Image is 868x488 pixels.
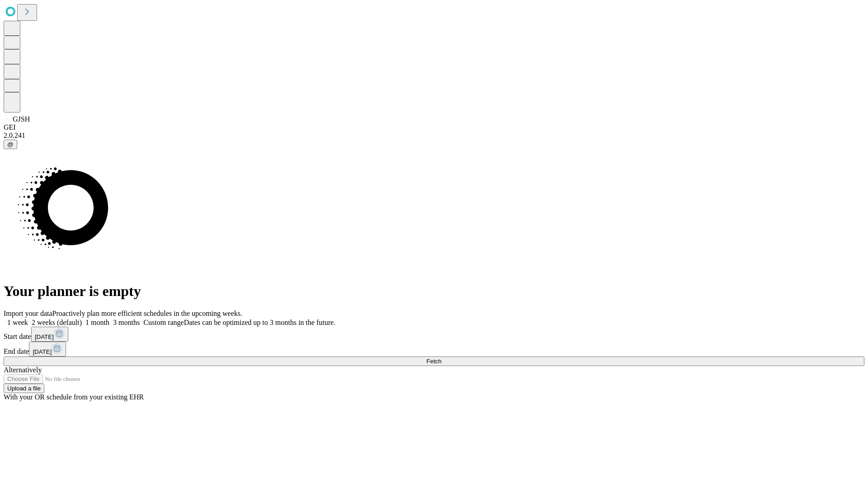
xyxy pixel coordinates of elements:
span: Fetch [426,358,441,365]
span: @ [7,141,14,148]
span: 3 months [113,319,140,326]
span: 2 weeks (default) [32,319,82,326]
button: @ [4,140,17,149]
span: 1 month [85,319,109,326]
span: Alternatively [4,366,42,374]
div: 2.0.241 [4,131,864,140]
span: With your OR schedule from your existing EHR [4,393,144,401]
span: GJSH [13,115,30,123]
span: Custom range [143,319,184,326]
span: 1 week [7,319,28,326]
span: [DATE] [35,333,54,340]
span: Import your data [4,310,52,317]
h1: Your planner is empty [4,283,864,300]
span: [DATE] [33,348,52,355]
button: [DATE] [31,327,68,342]
button: Fetch [4,357,864,366]
div: End date [4,342,864,357]
span: Dates can be optimized up to 3 months in the future. [184,319,335,326]
span: Proactively plan more efficient schedules in the upcoming weeks. [52,310,242,317]
div: GEI [4,123,864,131]
button: [DATE] [29,342,66,357]
button: Upload a file [4,384,44,393]
div: Start date [4,327,864,342]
